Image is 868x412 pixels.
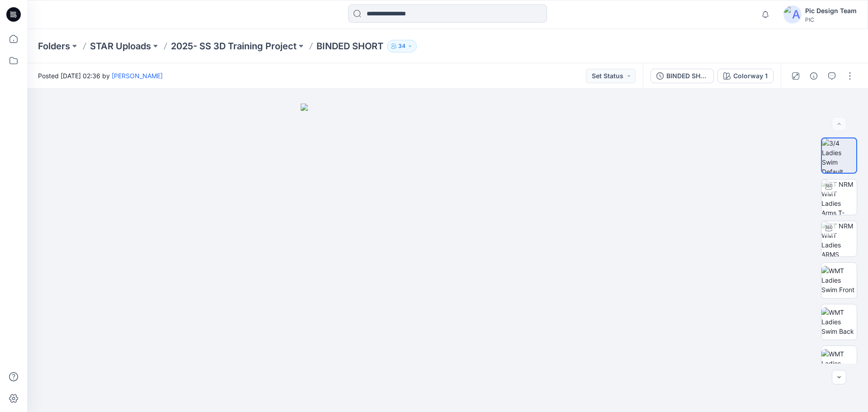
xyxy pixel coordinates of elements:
span: Posted [DATE] 02:36 by [38,71,163,81]
a: [PERSON_NAME] [112,72,163,80]
div: Pic Design Team [805,5,857,16]
button: 34 [387,40,417,52]
button: Details [807,69,821,83]
img: WMT Ladies Swim Left [821,349,857,378]
div: BINDED SHORT [666,71,708,81]
a: Folders [38,40,70,52]
button: Colorway 1 [717,69,774,83]
div: PIC [805,16,857,23]
p: BINDED SHORT [316,40,383,52]
button: BINDED SHORT [651,69,714,83]
a: 2025- SS 3D Training Project [171,40,297,52]
a: STAR Uploads [90,40,151,52]
img: avatar [783,5,802,24]
div: Colorway 1 [733,71,768,81]
img: 3/4 Ladies Swim Default [822,138,856,173]
img: TT NRM WMT Ladies Arms T-POSE [821,180,857,215]
img: WMT Ladies Swim Back [821,308,857,336]
img: WMT Ladies Swim Front [821,266,857,294]
p: 34 [398,41,406,51]
img: TT NRM WMT Ladies ARMS DOWN [821,221,857,256]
